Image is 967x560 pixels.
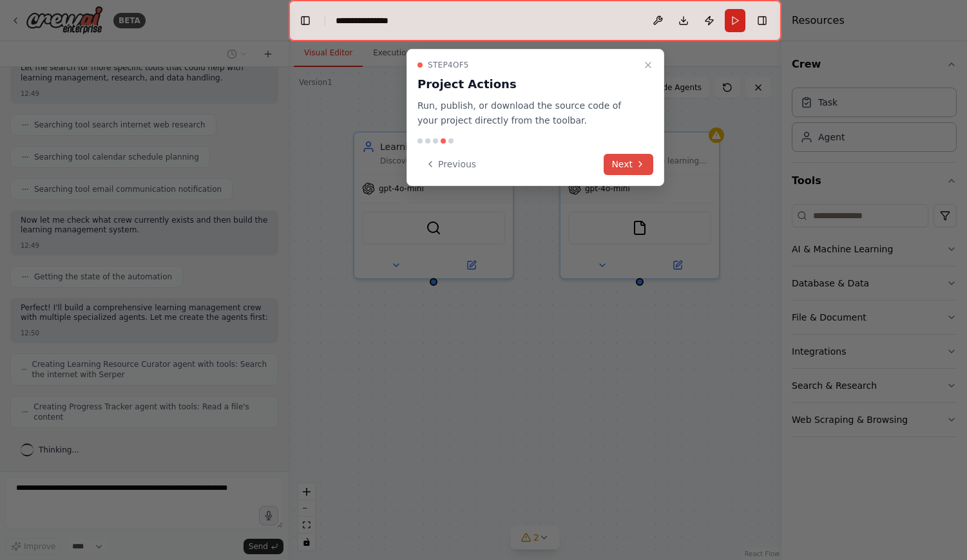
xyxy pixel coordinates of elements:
h3: Project Actions [417,75,638,93]
p: Run, publish, or download the source code of your project directly from the toolbar. [417,98,638,128]
button: Hide left sidebar [296,12,314,30]
button: Close walkthrough [640,57,656,73]
button: Next [604,154,653,175]
button: Previous [417,154,484,175]
span: Step 4 of 5 [428,60,469,70]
